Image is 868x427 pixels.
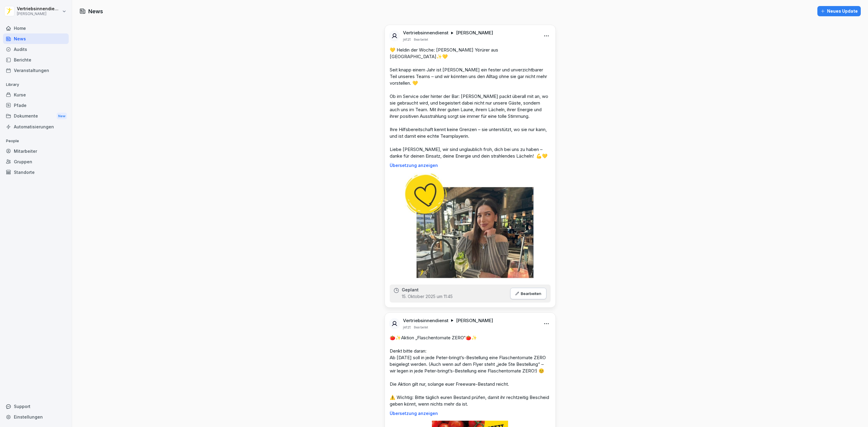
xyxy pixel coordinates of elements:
a: Mitarbeiter [3,146,69,156]
div: Dokumente [3,111,69,122]
a: Berichte [3,55,69,65]
p: Bearbeiten [521,291,541,296]
p: 💛 Heldin der Woche: [PERSON_NAME] Yörürer aus [GEOGRAPHIC_DATA]✨💛 Seit knapp einem Jahr ist [PERS... [390,47,551,159]
a: Audits [3,44,69,55]
div: Neues Update [820,8,858,14]
p: Übersetzung anzeigen [390,411,551,416]
button: Neues Update [817,6,861,16]
h1: News [88,7,103,15]
p: Vertriebsinnendienst [17,6,61,11]
p: [PERSON_NAME] [456,318,493,324]
p: Übersetzung anzeigen [390,163,551,168]
div: Support [3,401,69,412]
p: Vertriebsinnendienst [403,318,448,324]
img: kscerpsbie53cttel4lq21x4.png [405,173,536,280]
a: Kurse [3,89,69,100]
a: Home [3,23,69,33]
a: Pfade [3,100,69,111]
p: [PERSON_NAME] [456,30,493,36]
p: People [3,136,69,146]
p: [PERSON_NAME] [17,12,61,16]
p: Bearbeitet [414,37,428,42]
a: Gruppen [3,156,69,167]
p: jetzt [403,325,411,330]
a: Veranstaltungen [3,65,69,76]
a: News [3,33,69,44]
p: 15. Oktober 2025 um 11:45 [402,294,453,300]
p: Library [3,80,69,89]
p: jetzt [403,37,411,42]
a: Einstellungen [3,412,69,422]
button: Bearbeiten [510,288,546,299]
p: Bearbeitet [414,325,428,330]
p: Geplant [402,287,419,292]
p: Vertriebsinnendienst [403,30,448,36]
p: 🍅✨Aktion „Flaschentomate ZERO“🍅✨ Denkt bitte daran: Ab [DATE] soll in jede Peter-bringt’s-Bestell... [390,334,551,407]
div: New [57,113,67,120]
a: Standorte [3,167,69,177]
a: Automatisierungen [3,121,69,132]
a: DokumenteNew [3,111,69,122]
